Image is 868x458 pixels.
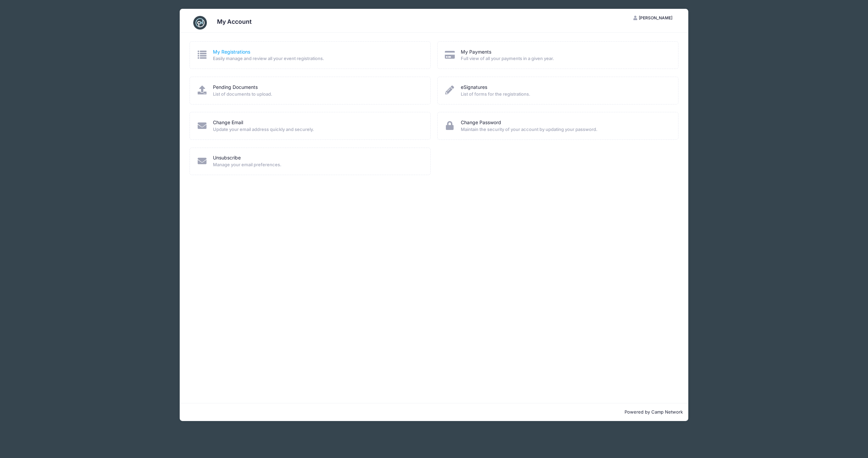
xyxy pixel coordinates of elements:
[213,84,258,91] a: Pending Documents
[461,119,501,126] a: Change Password
[461,49,491,56] a: My Payments
[213,91,421,98] span: List of documents to upload.
[213,55,421,62] span: Easily manage and review all your event registrations.
[185,409,683,416] p: Powered by Camp Network
[639,15,672,20] span: [PERSON_NAME]
[213,154,241,161] a: Unsubscribe
[193,16,207,30] img: CampNetwork
[213,49,250,56] a: My Registrations
[213,161,421,168] span: Manage your email preferences.
[461,55,669,62] span: Full view of all your payments in a given year.
[213,126,421,133] span: Update your email address quickly and securely.
[461,126,669,133] span: Maintain the security of your account by updating your password.
[461,84,487,91] a: eSignatures
[628,12,678,24] button: [PERSON_NAME]
[213,119,243,126] a: Change Email
[217,18,252,25] h3: My Account
[461,91,669,98] span: List of forms for the registrations.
